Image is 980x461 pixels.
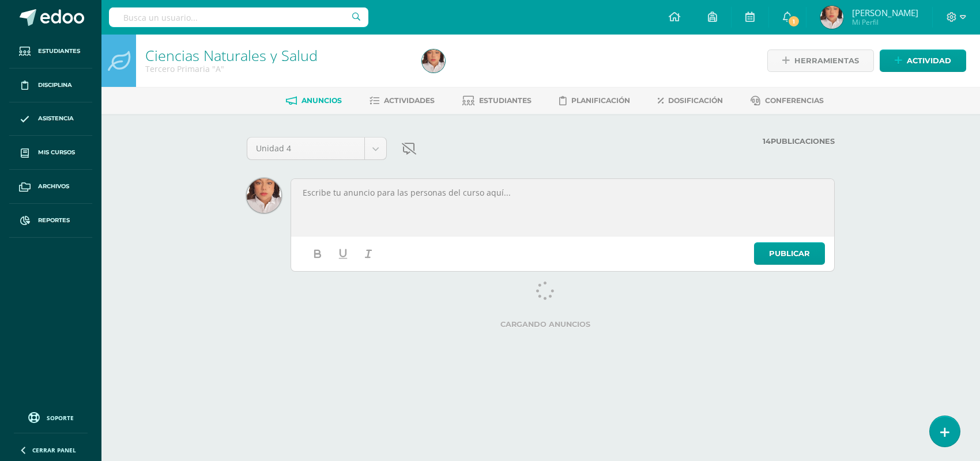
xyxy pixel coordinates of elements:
[247,138,386,159] a: Unidad 4
[145,47,408,63] h1: Ciencias Naturales y Salud
[286,92,342,110] a: Anuncios
[765,96,824,105] span: Conferencias
[852,7,918,18] span: [PERSON_NAME]
[658,92,723,110] a: Dosificación
[462,92,532,110] a: Estudiantes
[38,47,80,56] span: Estudiantes
[256,138,356,159] span: Unidad 4
[496,137,835,146] label: Publicaciones
[38,148,75,157] span: Mis cursos
[38,81,72,90] span: Disciplina
[668,96,723,105] span: Dosificación
[852,17,918,27] span: Mi Perfil
[9,170,92,204] a: Archivos
[38,114,74,123] span: Asistencia
[109,7,368,27] input: Busca un usuario...
[794,50,859,71] span: Herramientas
[559,92,630,110] a: Planificación
[571,96,630,105] span: Planificación
[9,102,92,136] a: Asistencia
[767,49,874,72] a: Herramientas
[9,204,92,238] a: Reportes
[251,320,839,329] label: Cargando anuncios
[907,50,951,71] span: Actividad
[820,6,843,29] img: cb9b46a7d0ec1fd89619bc2c7c27efb6.png
[9,68,92,102] a: Disciplina
[47,414,74,422] span: Soporte
[787,15,800,28] span: 1
[479,96,532,105] span: Estudiantes
[754,242,825,265] a: Publicar
[38,182,69,191] span: Archivos
[38,216,70,225] span: Reportes
[751,92,824,110] a: Conferencias
[763,137,771,146] strong: 14
[145,63,408,74] div: Tercero Primaria 'A'
[370,92,435,110] a: Actividades
[9,136,92,170] a: Mis cursos
[145,45,318,65] a: Ciencias Naturales y Salud
[301,96,342,105] span: Anuncios
[14,409,88,425] a: Soporte
[9,35,92,68] a: Estudiantes
[880,49,966,72] a: Actividad
[384,96,435,105] span: Actividades
[422,49,445,73] img: cb9b46a7d0ec1fd89619bc2c7c27efb6.png
[247,178,281,213] img: 36ab2693be6db1ea5862f9bc6368e731.png
[32,446,76,454] span: Cerrar panel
